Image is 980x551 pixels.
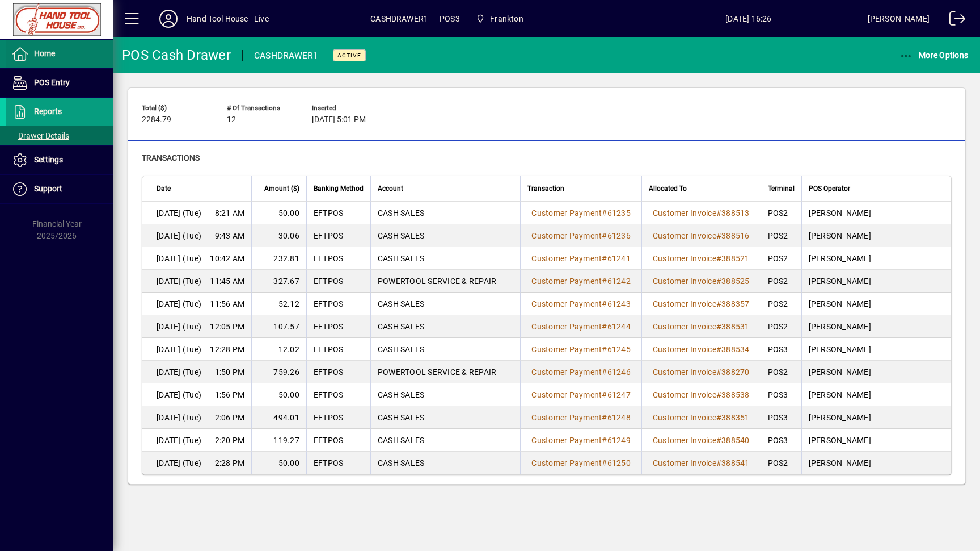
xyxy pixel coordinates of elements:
[6,126,113,145] a: Drawer Details
[531,299,602,308] span: Customer Payment
[6,40,113,68] a: Home
[157,344,201,355] span: [DATE] (Tue)
[210,275,244,287] span: 11:45 AM
[306,315,370,338] td: EFTPOS
[653,368,716,377] span: Customer Invoice
[531,390,602,399] span: Customer Payment
[801,315,951,338] td: [PERSON_NAME]
[215,435,245,446] span: 2:20 PM
[157,435,201,446] span: [DATE] (Tue)
[649,229,754,242] a: Customer Invoice#388516
[531,254,602,263] span: Customer Payment
[531,231,602,240] span: Customer Payment
[157,207,201,219] span: [DATE] (Tue)
[527,252,635,265] a: Customer Payment#61241
[187,10,269,28] div: Hand Tool House - Live
[314,182,364,195] span: Banking Method
[649,434,754,446] a: Customer Invoice#388540
[801,361,951,383] td: [PERSON_NAME]
[602,458,607,467] span: #
[801,270,951,293] td: [PERSON_NAME]
[527,457,635,469] a: Customer Payment#61250
[716,299,721,308] span: #
[607,208,631,218] span: 61235
[761,383,801,406] td: POS3
[649,275,754,287] a: Customer Invoice#388525
[527,320,635,333] a: Customer Payment#61244
[527,182,564,195] span: Transaction
[210,253,244,264] span: 10:42 AM
[210,298,244,310] span: 11:56 AM
[264,182,299,195] span: Amount ($)
[210,321,244,332] span: 12:05 PM
[761,429,801,452] td: POS3
[607,436,631,445] span: 61249
[721,390,750,399] span: 388538
[531,458,602,467] span: Customer Payment
[337,52,361,59] span: Active
[630,10,868,28] span: [DATE] 16:26
[306,293,370,315] td: EFTPOS
[6,175,113,203] a: Support
[801,452,951,474] td: [PERSON_NAME]
[801,338,951,361] td: [PERSON_NAME]
[306,338,370,361] td: EFTPOS
[11,131,69,140] span: Drawer Details
[531,208,602,218] span: Customer Payment
[721,458,750,467] span: 388541
[251,429,306,452] td: 119.27
[370,10,428,28] span: CASHDRAWER1
[6,69,113,97] a: POS Entry
[649,457,754,469] a: Customer Invoice#388541
[370,406,520,429] td: CASH SALES
[801,406,951,429] td: [PERSON_NAME]
[527,411,635,424] a: Customer Payment#61248
[157,253,201,264] span: [DATE] (Tue)
[370,315,520,338] td: CASH SALES
[531,368,602,377] span: Customer Payment
[607,345,631,354] span: 61245
[157,412,201,423] span: [DATE] (Tue)
[716,231,721,240] span: #
[721,231,750,240] span: 388516
[370,383,520,406] td: CASH SALES
[653,322,716,331] span: Customer Invoice
[607,390,631,399] span: 61247
[721,254,750,263] span: 388521
[251,247,306,270] td: 232.81
[527,434,635,446] a: Customer Payment#61249
[761,270,801,293] td: POS2
[653,299,716,308] span: Customer Invoice
[602,322,607,331] span: #
[306,383,370,406] td: EFTPOS
[649,411,754,424] a: Customer Invoice#388351
[607,413,631,422] span: 61248
[607,299,631,308] span: 61243
[653,208,716,218] span: Customer Invoice
[142,115,171,124] span: 2284.79
[653,345,716,354] span: Customer Invoice
[649,298,754,310] a: Customer Invoice#388357
[306,429,370,452] td: EFTPOS
[34,155,63,164] span: Settings
[761,452,801,474] td: POS2
[649,320,754,333] a: Customer Invoice#388531
[251,338,306,361] td: 12.02
[801,293,951,315] td: [PERSON_NAME]
[649,389,754,401] a: Customer Invoice#388538
[142,105,210,112] span: Total ($)
[607,368,631,377] span: 61246
[370,202,520,224] td: CASH SALES
[607,231,631,240] span: 61236
[649,343,754,356] a: Customer Invoice#388534
[215,207,245,219] span: 8:21 AM
[899,51,969,60] span: More Options
[490,10,523,28] span: Frankton
[868,10,930,28] div: [PERSON_NAME]
[897,45,971,65] button: More Options
[602,345,607,354] span: #
[653,231,716,240] span: Customer Invoice
[34,49,55,58] span: Home
[721,299,750,308] span: 388357
[370,429,520,452] td: CASH SALES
